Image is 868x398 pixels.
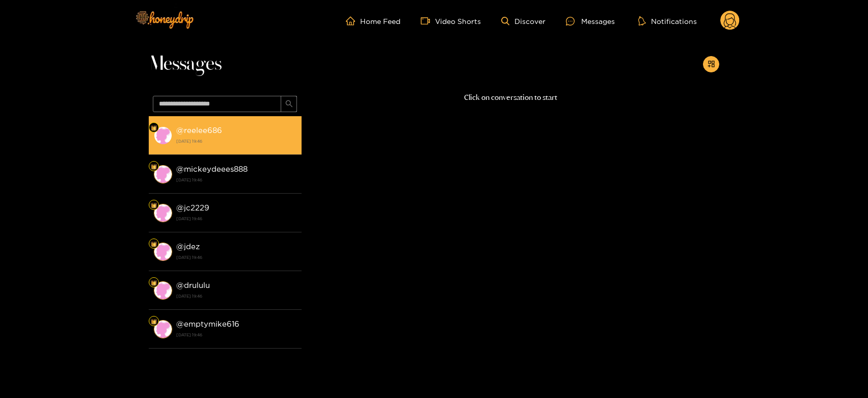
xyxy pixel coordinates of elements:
[176,330,296,339] strong: [DATE] 19:46
[154,126,172,145] img: conversation
[176,203,209,212] strong: @ jc2229
[176,281,210,289] strong: @ drululu
[176,165,248,173] strong: @ mickeydeees888
[154,165,172,183] img: conversation
[302,92,719,103] p: Click on conversation to start
[176,137,296,146] strong: [DATE] 19:46
[151,202,157,208] img: Fan Level
[154,281,172,300] img: conversation
[703,56,719,72] button: appstore-add
[635,16,700,26] button: Notifications
[346,16,360,25] span: home
[151,164,157,170] img: Fan Level
[501,17,546,25] a: Discover
[151,241,157,247] img: Fan Level
[176,242,200,251] strong: @ jdez
[346,16,400,25] a: Home Feed
[176,291,296,301] strong: [DATE] 19:46
[285,100,293,109] span: search
[176,253,296,262] strong: [DATE] 19:46
[154,204,172,222] img: conversation
[176,320,239,328] strong: @ emptymike616
[154,243,172,261] img: conversation
[421,16,481,25] a: Video Shorts
[566,15,615,27] div: Messages
[421,16,435,25] span: video-camera
[176,175,296,184] strong: [DATE] 19:46
[151,280,157,286] img: Fan Level
[281,96,297,112] button: search
[149,52,222,76] span: Messages
[708,60,715,69] span: appstore-add
[151,319,157,325] img: Fan Level
[154,320,172,338] img: conversation
[176,126,222,135] strong: @ reelee686
[151,125,157,131] img: Fan Level
[176,214,296,223] strong: [DATE] 19:46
